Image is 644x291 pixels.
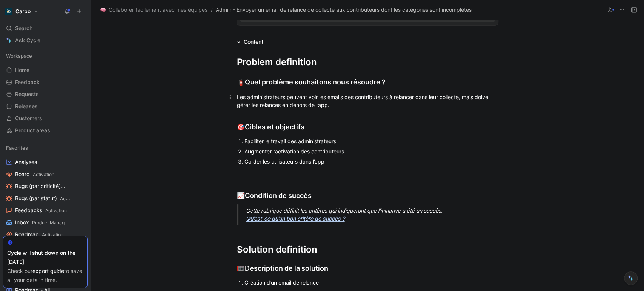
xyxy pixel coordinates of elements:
[5,8,12,15] img: Carbo
[15,127,50,134] span: Product areas
[32,268,64,274] a: export guide
[237,93,498,109] div: Les administrateurs peuvent voir les emails des contributeurs à relancer dans leur collecte, mais...
[15,182,71,190] span: Bugs (par criticité)
[3,181,88,192] a: Bugs (par criticité)Activation
[15,115,42,122] span: Customers
[3,6,40,17] button: CarboCarbo
[15,90,39,98] span: Requests
[3,125,88,136] a: Product areas
[3,89,88,100] a: Requests
[15,170,54,178] span: Board
[237,190,498,201] div: Condition de succès
[244,147,498,155] div: Augmenter l’activation des contributeurs
[3,113,88,124] a: Customers
[33,172,54,177] span: Activation
[237,192,245,199] span: 📈
[15,24,32,33] span: Search
[3,77,88,88] a: Feedback
[15,219,70,227] span: Inbox
[237,265,245,272] span: 🥅
[3,229,88,240] a: RoadmapActivation
[15,36,40,45] span: Ask Cycle
[109,5,207,14] span: Collaborer facilement avec mes équipes
[15,103,38,110] span: Releases
[3,64,88,76] a: Home
[237,122,498,132] div: Cibles et objectifs
[3,156,88,168] a: Analyses
[3,50,88,61] div: Workspace
[15,207,67,214] span: Feedbacks
[15,8,31,15] h1: Carbo
[3,193,88,204] a: Bugs (par statut)Activation
[7,266,83,285] div: Check our to save all your data in time.
[60,196,81,201] span: Activation
[100,7,106,12] img: 🧠
[3,23,88,34] div: Search
[15,78,40,86] span: Feedback
[15,66,29,74] span: Home
[7,248,83,266] div: Cycle will shut down on the [DATE].
[237,243,498,256] div: Solution definition
[3,217,88,228] a: InboxProduct Management
[15,158,37,166] span: Analyses
[15,195,71,202] span: Bugs (par statut)
[45,208,67,213] span: Activation
[15,231,63,239] span: Roadmap
[244,37,263,46] div: Content
[98,5,209,14] button: 🧠Collaborer facilement avec mes équipes
[246,215,345,222] a: Qu’est-ce qu’un bon critère de succès ?
[237,123,245,131] span: 🎯
[216,5,472,14] span: Admin - Envoyer un email de relance de collecte aux contributeurs dont les catégories sont incomp...
[211,5,213,14] span: /
[246,207,507,222] div: Cette rubrique définit les critères qui indiqueront que l'initiative a été un succès.
[42,232,63,237] span: Activation
[3,101,88,112] a: Releases
[3,35,88,46] a: Ask Cycle
[3,205,88,216] a: FeedbacksActivation
[237,55,498,69] div: Problem definition
[244,158,498,165] div: Garder les utilisateurs dans l’app
[237,77,498,87] div: Quel problème souhaitons nous résoudre ?
[32,220,78,225] span: Product Management
[3,168,88,180] a: BoardActivation
[6,144,28,152] span: Favorites
[234,37,266,46] div: Content
[244,279,498,286] div: Création d’un email de relance
[244,137,498,145] div: Faciliter le travail des administrateurs
[237,263,498,274] div: Description de la solution
[6,52,32,60] span: Workspace
[237,78,245,86] span: 🧯
[3,142,88,153] div: Favorites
